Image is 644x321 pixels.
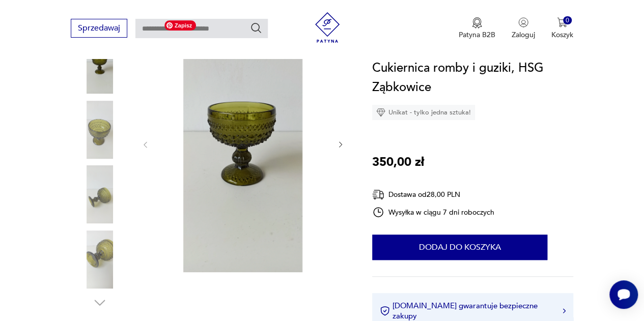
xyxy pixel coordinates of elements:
[312,12,343,43] img: Patyna - sklep z meblami i dekoracjami vintage
[518,17,528,27] img: Ikonka użytkownika
[609,280,638,309] iframe: Smartsupp widget button
[372,235,547,260] button: Dodaj do koszyka
[380,306,390,316] img: Ikona certyfikatu
[372,153,424,172] p: 350,00 zł
[372,206,494,218] div: Wysyłka w ciągu 7 dni roboczych
[551,17,573,40] button: 0Koszyk
[71,101,129,159] img: Zdjęcie produktu Cukiernica romby i guziki, HSG Ząbkowice
[71,19,127,38] button: Sprzedawaj
[376,108,385,117] img: Ikona diamentu
[372,188,494,201] div: Dostawa od 28,00 PLN
[459,17,495,40] button: Patyna B2B
[459,30,495,40] p: Patyna B2B
[71,25,127,33] a: Sprzedawaj
[372,188,384,201] img: Ikona dostawy
[551,30,573,40] p: Koszyk
[164,20,196,31] span: Zapisz
[557,17,567,27] img: Ikona koszyka
[512,17,535,40] button: Zaloguj
[472,17,482,28] img: Ikona medalu
[512,30,535,40] p: Zaloguj
[250,22,262,34] button: Szukaj
[71,230,129,288] img: Zdjęcie produktu Cukiernica romby i guziki, HSG Ząbkowice
[380,301,566,321] button: [DOMAIN_NAME] gwarantuje bezpieczne zakupy
[563,16,572,25] div: 0
[459,17,495,40] a: Ikona medaluPatyna B2B
[71,36,129,94] img: Zdjęcie produktu Cukiernica romby i guziki, HSG Ząbkowice
[372,105,475,120] div: Unikat - tylko jedna sztuka!
[372,59,573,97] h1: Cukiernica romby i guziki, HSG Ząbkowice
[563,308,566,313] img: Ikona strzałki w prawo
[71,165,129,223] img: Zdjęcie produktu Cukiernica romby i guziki, HSG Ząbkowice
[160,15,326,272] img: Zdjęcie produktu Cukiernica romby i guziki, HSG Ząbkowice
